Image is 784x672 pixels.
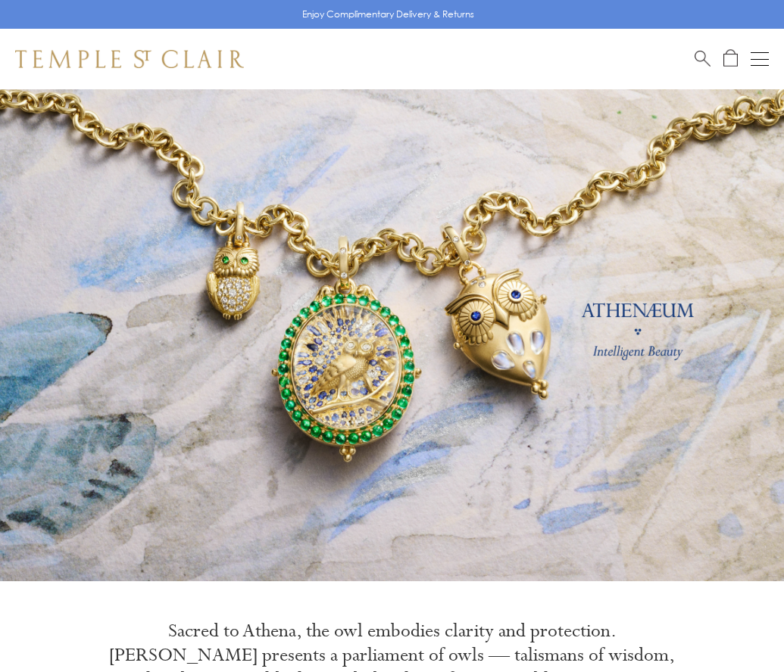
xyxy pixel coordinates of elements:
p: Enjoy Complimentary Delivery & Returns [302,7,474,22]
a: Search [695,49,711,68]
a: Open Shopping Bag [723,49,738,68]
img: Temple St. Clair [15,50,244,68]
button: Open navigation [751,50,769,68]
